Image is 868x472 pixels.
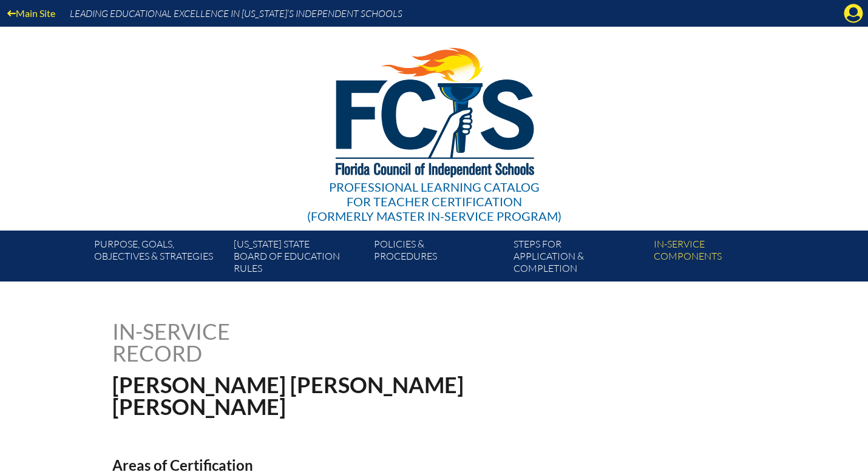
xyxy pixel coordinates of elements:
a: Purpose, goals,objectives & strategies [89,235,229,282]
h1: [PERSON_NAME] [PERSON_NAME] [PERSON_NAME] [112,374,511,417]
a: In-servicecomponents [649,235,788,282]
svg: Manage account [844,4,863,23]
a: Professional Learning Catalog for Teacher Certification(formerly Master In-service Program) [302,24,566,226]
div: Professional Learning Catalog (formerly Master In-service Program) [307,180,561,223]
a: Policies &Procedures [369,235,509,282]
a: Main Site [2,5,60,21]
h1: In-service record [112,320,357,364]
a: Steps forapplication & completion [509,235,648,282]
span: for Teacher Certification [347,194,522,209]
a: [US_STATE] StateBoard of Education rules [229,235,368,282]
img: FCISlogo221.eps [309,27,560,192]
